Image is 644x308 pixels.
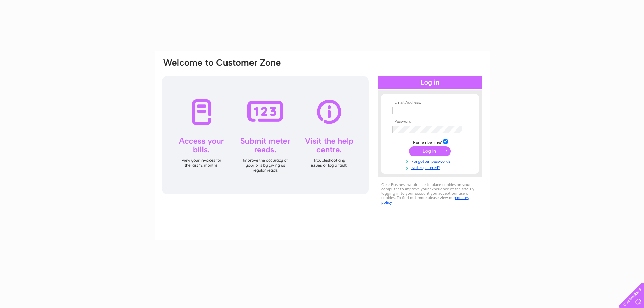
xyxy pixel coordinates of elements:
a: cookies policy [381,195,469,205]
div: Clear Business would like to place cookies on your computer to improve your experience of the sit... [378,179,482,208]
th: Password: [391,119,469,124]
a: Not registered? [392,164,469,170]
td: Remember me? [391,138,469,145]
th: Email Address: [391,100,469,105]
a: Forgotten password? [392,158,469,164]
input: Submit [409,146,451,156]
